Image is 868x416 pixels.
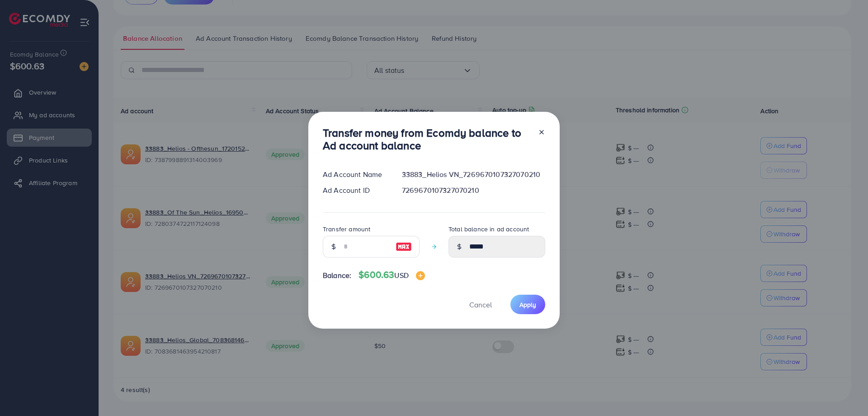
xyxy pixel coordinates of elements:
[519,300,536,309] span: Apply
[323,225,370,234] label: Transfer amount
[396,241,412,252] img: image
[394,270,408,280] span: USD
[830,375,861,409] iframe: Chat
[458,295,503,314] button: Cancel
[416,271,425,280] img: image
[359,269,425,281] h4: $600.63
[316,169,395,180] div: Ad Account Name
[316,185,395,196] div: Ad Account ID
[323,126,531,153] h3: Transfer money from Ecomdy balance to Ad account balance
[323,270,351,281] span: Balance:
[510,295,545,314] button: Apply
[395,185,552,196] div: 7269670107327070210
[395,169,552,180] div: 33883_Helios VN_7269670107327070210
[469,300,492,310] span: Cancel
[448,225,529,234] label: Total balance in ad account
